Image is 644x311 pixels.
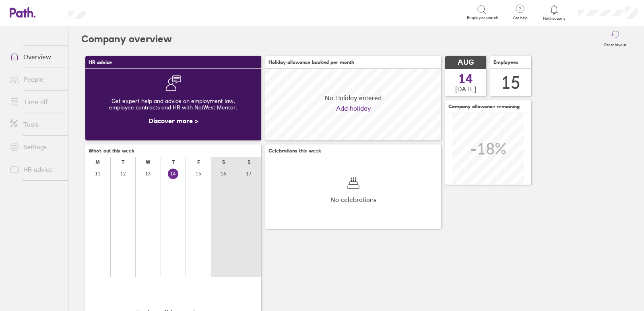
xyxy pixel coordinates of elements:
[330,196,376,203] span: No celebrations
[3,71,68,87] a: People
[507,16,533,21] span: Get help
[458,58,474,67] span: AUG
[455,85,476,93] span: [DATE]
[336,105,371,112] a: Add holiday
[448,104,520,109] span: Company allowance remaining
[197,159,200,165] div: F
[599,40,631,47] label: Reset layout
[81,26,172,52] h2: Company overview
[248,159,250,165] div: S
[92,91,255,117] div: Get expert help and advice on employment law, employee contracts and HR with NatWest Mentor.
[172,159,175,165] div: T
[268,148,321,154] span: Celebrations this week
[146,159,151,165] div: W
[501,72,520,93] div: 15
[458,72,473,85] span: 14
[89,148,134,154] span: Who's out this week
[493,60,518,65] span: Employees
[3,139,68,155] a: Settings
[325,94,382,101] span: No Holiday entered
[122,159,124,165] div: T
[3,161,68,177] a: HR advice
[89,60,112,65] span: HR advice
[149,117,198,125] a: Discover more >
[599,26,631,52] button: Reset layout
[3,116,68,132] a: Tools
[107,8,128,16] div: Search
[3,94,68,110] a: Time off
[268,60,354,65] span: Holiday allowance booked per month
[541,16,568,21] span: Notifications
[95,159,100,165] div: M
[222,159,225,165] div: S
[467,15,498,20] span: Employee search
[541,4,568,21] a: Notifications
[3,49,68,65] a: Overview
